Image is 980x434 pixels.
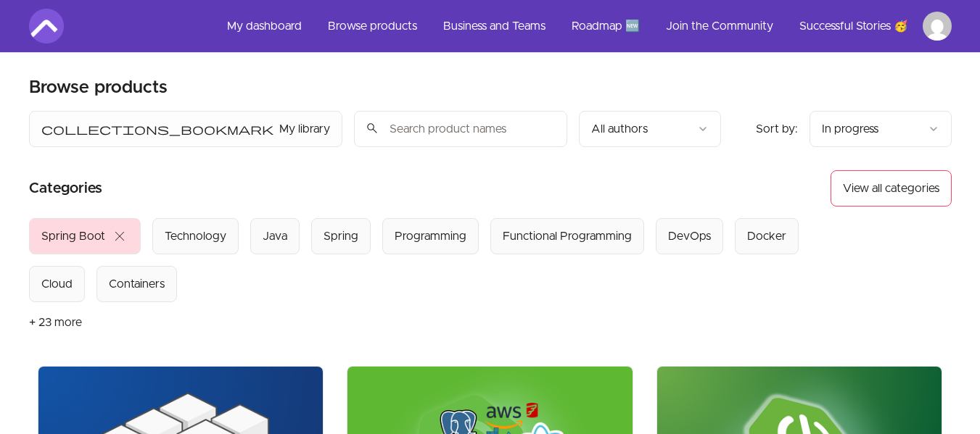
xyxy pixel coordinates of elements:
div: Docker [747,228,786,245]
span: close [111,228,128,245]
span: collections_bookmark [41,120,273,138]
img: Amigoscode logo [29,9,64,43]
button: + 23 more [29,302,82,343]
span: Sort by: [756,123,798,135]
div: DevOps [668,228,711,245]
a: My dashboard [215,9,313,43]
button: View all categories [831,170,952,206]
div: Spring Boot [41,228,105,245]
a: Browse products [316,9,429,43]
button: Filter by author [579,111,721,147]
button: Product sort options [810,111,952,147]
div: Programming [395,228,466,245]
a: Successful Stories 🥳 [788,9,920,43]
h2: Browse products [29,76,168,99]
div: Java [263,228,287,245]
a: Roadmap 🆕 [560,9,651,43]
nav: Main [215,9,952,43]
a: Join the Community [654,9,785,43]
a: Business and Teams [432,9,557,43]
h2: Categories [29,170,102,206]
button: Filter by My library [29,111,342,147]
div: Spring [324,228,358,245]
img: Profile image for Peter Bittu [923,12,952,41]
div: Functional Programming [503,228,632,245]
div: Technology [165,228,226,245]
span: search [366,118,379,138]
div: Cloud [41,275,73,293]
div: Containers [109,275,165,293]
input: Search product names [354,111,567,147]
